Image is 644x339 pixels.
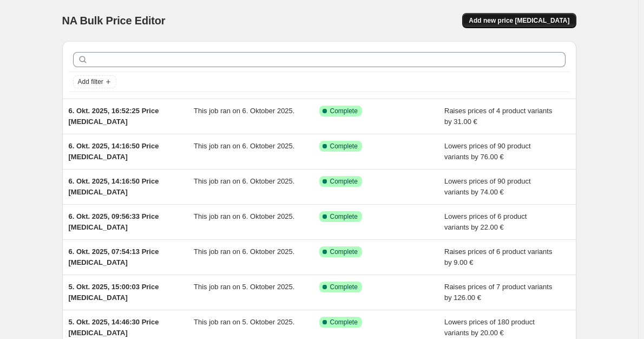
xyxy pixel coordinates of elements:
span: Complete [330,318,358,327]
span: 6. Okt. 2025, 07:54:13 Price [MEDICAL_DATA] [69,247,159,266]
span: This job ran on 6. Oktober 2025. [194,177,294,185]
span: This job ran on 6. Oktober 2025. [194,142,294,150]
span: Add filter [78,77,103,86]
button: Add new price [MEDICAL_DATA] [462,13,576,28]
span: 5. Okt. 2025, 14:46:30 Price [MEDICAL_DATA] [69,318,159,337]
span: This job ran on 5. Oktober 2025. [194,283,294,291]
span: This job ran on 6. Oktober 2025. [194,212,294,220]
span: Complete [330,212,358,221]
span: Complete [330,177,358,186]
span: This job ran on 5. Oktober 2025. [194,318,294,326]
span: Raises prices of 7 product variants by 126.00 € [444,283,552,302]
span: Add new price [MEDICAL_DATA] [469,16,569,25]
span: Complete [330,107,358,115]
span: Lowers prices of 90 product variants by 74.00 € [444,177,531,196]
span: Raises prices of 4 product variants by 31.00 € [444,107,552,126]
span: 6. Okt. 2025, 16:52:25 Price [MEDICAL_DATA] [69,107,159,126]
span: 6. Okt. 2025, 09:56:33 Price [MEDICAL_DATA] [69,212,159,231]
span: Lowers prices of 180 product variants by 20.00 € [444,318,535,337]
span: NA Bulk Price Editor [62,15,166,27]
span: Complete [330,247,358,256]
span: 6. Okt. 2025, 14:16:50 Price [MEDICAL_DATA] [69,177,159,196]
span: 5. Okt. 2025, 15:00:03 Price [MEDICAL_DATA] [69,283,159,302]
span: Complete [330,283,358,291]
span: Lowers prices of 90 product variants by 76.00 € [444,142,531,161]
button: Add filter [73,75,116,88]
span: This job ran on 6. Oktober 2025. [194,247,294,256]
span: This job ran on 6. Oktober 2025. [194,107,294,115]
span: Lowers prices of 6 product variants by 22.00 € [444,212,527,231]
span: Raises prices of 6 product variants by 9.00 € [444,247,552,266]
span: Complete [330,142,358,151]
span: 6. Okt. 2025, 14:16:50 Price [MEDICAL_DATA] [69,142,159,161]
